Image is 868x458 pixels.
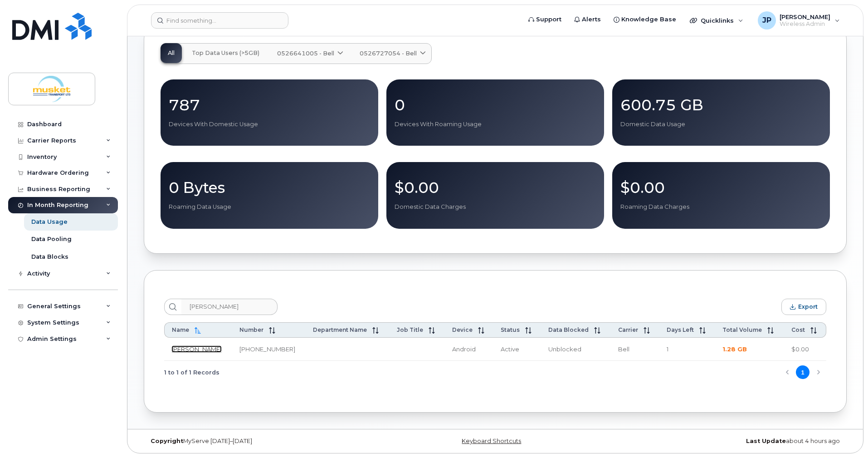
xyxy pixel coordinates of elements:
p: $0.00 [620,179,822,196]
p: 787 [169,97,370,113]
span: Quicklinks [701,17,734,24]
td: [PHONE_NUMBER] [232,338,306,361]
strong: Copyright [151,438,183,444]
span: Total Volume [722,326,762,333]
div: Josh Potts [751,11,846,30]
input: Search... [181,299,278,315]
span: Days Left [667,326,694,333]
p: $0.00 [395,179,596,196]
td: Android [445,338,494,361]
div: about 4 hours ago [612,438,847,445]
input: Find something... [151,12,288,29]
span: Number [239,326,263,333]
td: Active [493,338,541,361]
a: Alerts [568,10,607,29]
td: Bell [611,338,659,361]
span: Alerts [582,15,601,24]
td: 1 [659,338,715,361]
div: Quicklinks [683,11,750,30]
span: Device [452,326,473,333]
span: Department Name [313,326,367,333]
p: 0 [395,97,596,113]
button: Page 1 [796,365,809,379]
span: 1.28 GB [722,345,747,353]
span: 1 to 1 of 1 Records [164,365,219,379]
span: Cost [791,326,805,333]
span: 0526727054 - Bell [360,49,417,58]
p: 600.75 GB [620,97,822,113]
span: 0526641005 - Bell [277,49,334,58]
span: Knowledge Base [621,15,676,24]
a: Knowledge Base [607,10,683,29]
td: $0.00 [784,338,826,361]
p: Domestic Data Charges [395,203,596,211]
a: [PERSON_NAME] [171,345,222,353]
span: Export [798,303,818,310]
a: Support [522,10,568,29]
p: Roaming Data Charges [620,203,822,211]
td: Unblocked [541,338,611,361]
p: Roaming Data Usage [169,203,370,211]
span: Wireless Admin [780,20,830,28]
span: Name [172,326,189,333]
p: Devices With Domestic Usage [169,120,370,128]
a: Keyboard Shortcuts [462,438,521,444]
div: MyServe [DATE]–[DATE] [144,438,378,445]
p: Domestic Data Usage [620,120,822,128]
p: 0 Bytes [169,179,370,196]
strong: Last Update [746,438,786,444]
span: Data Blocked [548,326,589,333]
a: 0526641005 - Bell [270,44,349,64]
span: Status [501,326,520,333]
span: Carrier [618,326,638,333]
span: Job Title [397,326,423,333]
a: 0526727054 - Bell [352,44,431,64]
span: Top Data Users (>5GB) [192,49,259,57]
span: Support [536,15,561,24]
p: Devices With Roaming Usage [395,120,596,128]
span: [PERSON_NAME] [780,13,830,20]
span: JP [762,15,771,26]
button: Export [781,299,826,315]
